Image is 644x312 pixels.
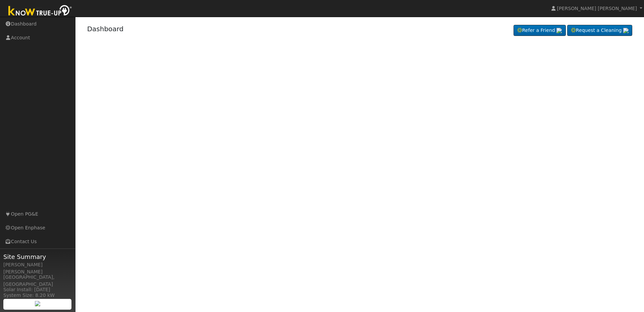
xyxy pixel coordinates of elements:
div: [GEOGRAPHIC_DATA], [GEOGRAPHIC_DATA] [3,274,72,288]
img: Know True-Up [5,4,75,19]
div: System Size: 8.20 kW [3,292,72,299]
div: [PERSON_NAME] [PERSON_NAME] [3,261,72,275]
a: Request a Cleaning [567,25,632,36]
span: Site Summary [3,252,72,261]
a: Refer a Friend [514,25,566,36]
a: Dashboard [87,25,124,33]
img: retrieve [556,28,562,33]
span: [PERSON_NAME] [PERSON_NAME] [557,6,637,11]
div: Solar Install: [DATE] [3,286,72,293]
img: retrieve [623,28,629,33]
img: retrieve [35,301,40,306]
